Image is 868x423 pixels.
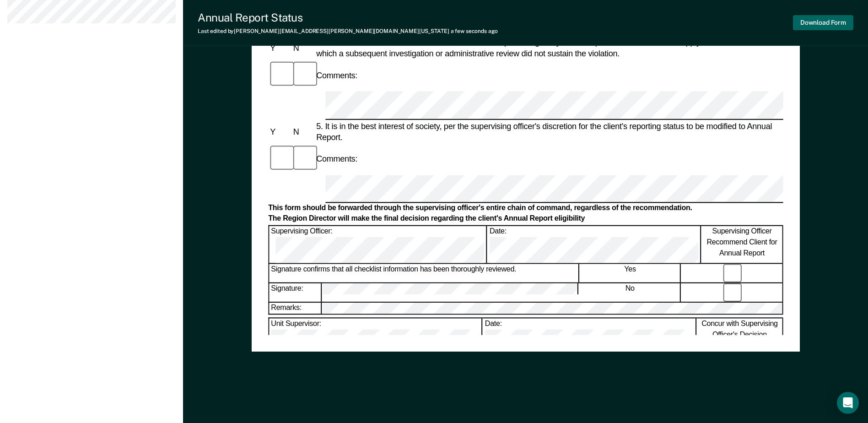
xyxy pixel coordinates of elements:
[268,43,291,54] div: Y
[488,226,701,263] div: Date:
[483,319,696,356] div: Date:
[269,303,322,315] div: Remarks:
[269,319,482,356] div: Unit Supervisor:
[697,319,783,356] div: Concur with Supervising Officer's Decision
[269,264,579,282] div: Signature confirms that all checklist information has been thoroughly reviewed.
[837,392,859,414] div: Open Intercom Messenger
[314,120,783,142] div: 5. It is in the best interest of society, per the supervising officer's discretion for the client...
[701,226,783,263] div: Supervising Officer Recommend Client for Annual Report
[291,126,314,137] div: N
[291,43,314,54] div: N
[198,28,498,34] div: Last edited by [PERSON_NAME][EMAIL_ADDRESS][PERSON_NAME][DOMAIN_NAME][US_STATE]
[580,283,681,302] div: No
[268,204,783,213] div: This form should be forwarded through the supervising officer's entire chain of command, regardle...
[198,11,498,24] div: Annual Report Status
[580,264,681,282] div: Yes
[451,28,498,34] span: a few seconds ago
[269,283,321,302] div: Signature:
[314,37,783,59] div: 4. The client has not had a warrant issued with in the preceding two years of supervision. This d...
[314,153,359,164] div: Comments:
[269,226,487,263] div: Supervising Officer:
[268,214,783,224] div: The Region Director will make the final decision regarding the client's Annual Report eligibility
[314,70,359,81] div: Comments:
[793,15,853,30] button: Download Form
[268,126,291,137] div: Y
